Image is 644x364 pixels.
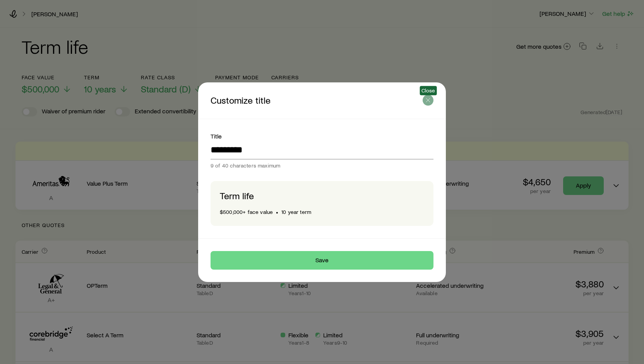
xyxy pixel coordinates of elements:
[421,87,435,94] span: Close
[211,251,433,270] button: Save
[281,209,311,215] p: 10 year term
[211,132,433,141] div: Title
[211,95,423,106] p: Customize title
[220,209,273,215] p: $500,000+ face value
[220,190,424,201] p: Term life
[276,207,278,217] div: •
[211,162,433,169] div: 9 of 40 characters maximum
